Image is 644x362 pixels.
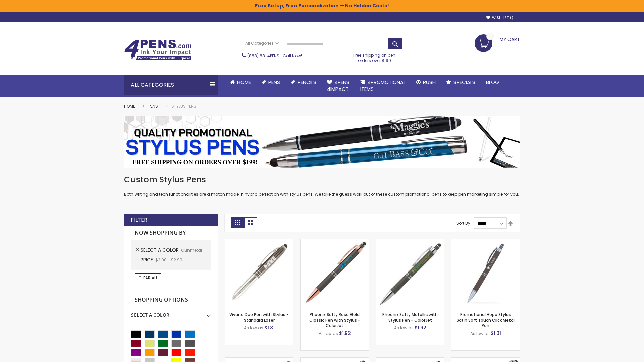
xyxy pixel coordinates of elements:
[138,275,158,281] span: Clear All
[171,103,196,109] strong: Stylus Pens
[135,273,161,283] a: Clear All
[339,330,351,337] span: $1.92
[242,38,282,49] a: All Categories
[124,174,520,185] h1: Custom Stylus Pens
[268,79,280,86] span: Pens
[247,53,302,59] span: - Call Now!
[256,75,285,90] a: Pens
[131,216,147,224] strong: Filter
[298,79,316,86] span: Pencils
[456,220,470,226] label: Sort By
[225,239,293,307] img: Vivano Duo Pen with Stylus - Standard Laser-Gunmetal
[301,239,369,244] a: Phoenix Softy Rose Gold Classic Pen with Stylus - ColorJet-Gunmetal
[141,247,181,253] span: Select A Color
[124,75,218,95] div: All Categories
[141,256,155,263] span: Price
[486,15,513,20] a: Wishlist
[376,239,444,307] img: Phoenix Softy Metallic with Stylus Pen - ColorJet-Gunmetal
[285,75,322,90] a: Pencils
[131,293,211,307] strong: Shopping Options
[245,41,279,46] span: All Categories
[124,174,520,197] div: Both writing and tech functionalities are a match made in hybrid perfection with stylus pens. We ...
[309,312,360,328] a: Phoenix Softy Rose Gold Classic Pen with Stylus - ColorJet
[149,103,158,109] a: Pens
[124,116,520,168] img: Stylus Pens
[247,53,279,59] a: (888) 88-4PENS
[231,217,244,228] strong: Grid
[225,75,256,90] a: Home
[382,312,438,323] a: Phoenix Softy Metallic with Stylus Pen - ColorJet
[360,79,406,93] span: 4PROMOTIONAL ITEMS
[415,324,426,331] span: $1.92
[486,79,499,86] span: Blog
[301,239,369,307] img: Phoenix Softy Rose Gold Classic Pen with Stylus - ColorJet-Gunmetal
[181,247,202,253] span: Gunmetal
[264,324,275,331] span: $1.81
[346,50,403,63] div: Free shipping on pen orders over $199
[124,39,191,61] img: 4Pens Custom Pens and Promotional Products
[244,325,263,331] span: As low as
[229,312,289,323] a: Vivano Duo Pen with Stylus - Standard Laser
[155,257,182,263] span: $2.00 - $2.99
[131,307,211,318] div: Select A Color
[453,79,475,86] span: Specials
[237,79,251,86] span: Home
[376,239,444,244] a: Phoenix Softy Metallic with Stylus Pen - ColorJet-Gunmetal
[322,75,355,97] a: 4Pens4impact
[327,79,350,93] span: 4Pens 4impact
[457,312,515,328] a: Promotional Hope Stylus Satin Soft Touch Click Metal Pen
[451,239,520,307] img: Promotional Hope Stylus Satin Soft Touch Click Metal Pen-Gunmetal
[481,75,504,90] a: Blog
[491,330,501,337] span: $1.01
[394,325,414,331] span: As low as
[451,239,520,244] a: Promotional Hope Stylus Satin Soft Touch Click Metal Pen-Gunmetal
[470,330,490,336] span: As low as
[441,75,481,90] a: Specials
[225,239,293,244] a: Vivano Duo Pen with Stylus - Standard Laser-Gunmetal
[131,226,211,240] strong: Now Shopping by
[124,103,135,109] a: Home
[355,75,411,97] a: 4PROMOTIONALITEMS
[319,330,338,336] span: As low as
[423,79,436,86] span: Rush
[411,75,441,90] a: Rush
